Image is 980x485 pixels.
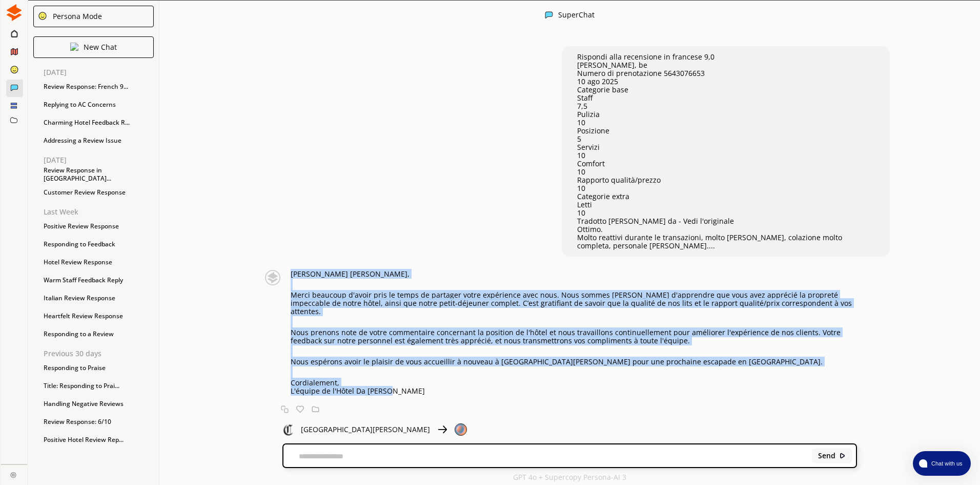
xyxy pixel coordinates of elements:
[10,472,16,478] img: Close
[577,184,874,192] p: 10
[577,217,874,225] p: Tradotto [PERSON_NAME] da - Vedi l'originale
[577,176,874,184] p: Rapporto qualità/prezzo
[38,432,159,448] div: Positive Hotel Review Rep...
[38,255,159,270] div: Hotel Review Response
[577,143,874,151] p: Servizi
[38,308,159,324] div: Heartfelt Review Response
[913,451,971,476] button: atlas-launcher
[291,379,857,387] p: Cordialement,
[38,185,159,200] div: Customer Review Response
[44,350,159,358] p: Previous 30 days
[818,452,835,460] b: Send
[282,423,295,436] img: Close
[577,53,874,61] p: Rispondi alla recensione in francese 9,0
[38,167,159,182] div: Review Response in [GEOGRAPHIC_DATA]...
[545,11,553,19] img: Close
[577,201,874,209] p: Letti
[38,360,159,376] div: Responding to Praise
[44,156,159,164] p: [DATE]
[577,225,874,234] p: Ottimo.
[301,425,430,434] p: [GEOGRAPHIC_DATA][PERSON_NAME]
[38,115,159,130] div: Charming Hotel Feedback R...
[577,151,874,160] p: 10
[577,168,874,176] p: 10
[38,273,159,288] div: Warm Staff Feedback Reply
[577,94,874,102] p: Staff
[6,4,23,21] img: Close
[558,11,595,21] div: SuperChat
[44,68,159,76] p: [DATE]
[38,219,159,234] div: Positive Review Response
[577,61,874,69] p: [PERSON_NAME], be
[49,12,102,21] div: Persona Mode
[1,464,27,482] a: Close
[577,110,874,119] p: Pulizia
[577,234,874,250] p: Molto reattivi durante le transazioni, molto [PERSON_NAME], colazione molto completa, personale [...
[577,77,874,86] p: 10 ago 2025
[436,423,448,436] img: Close
[577,160,874,168] p: Comfort
[38,396,159,412] div: Handling Negative Reviews
[577,119,874,127] p: 10
[38,97,159,112] div: Replying to AC Concerns
[291,358,857,366] p: Nous espérons avoir le plaisir de vous accueillir à nouveau à [GEOGRAPHIC_DATA][PERSON_NAME] pour...
[44,208,159,216] p: Last Week
[38,414,159,430] div: Review Response: 6/10
[577,192,874,201] p: Categorie extra
[312,405,319,413] img: Save
[38,79,159,94] div: Review Response: French 9...
[260,270,285,285] img: Close
[70,43,78,51] img: Close
[291,328,857,345] p: Nous prenons note de votre commentaire concernant la position de l'hôtel et nous travaillons cont...
[38,378,159,394] div: Title: Responding to Prai...
[455,423,467,436] img: Close
[84,43,117,51] p: New Chat
[291,291,857,316] p: Merci beaucoup d'avoir pris le temps de partager votre expérience avec nous. Nous sommes [PERSON_...
[577,86,874,94] p: Categorie base
[38,11,47,21] img: Close
[38,133,159,148] div: Addressing a Review Issue
[577,69,874,77] p: Numero di prenotazione 5643076653
[38,237,159,252] div: Responding to Feedback
[577,127,874,135] p: Posizione
[38,290,159,306] div: Italian Review Response
[296,405,304,413] img: Favorite
[577,209,874,217] p: 10
[281,405,289,413] img: Copy
[291,270,857,278] p: [PERSON_NAME] [PERSON_NAME],
[291,387,857,395] p: L'équipe de l'Hôtel Da [PERSON_NAME]
[38,450,159,465] div: Reservation Confirmation
[839,452,846,459] img: Close
[577,135,874,143] p: 5
[927,459,965,468] span: Chat with us
[577,102,874,110] p: 7,5
[513,473,626,481] p: GPT 4o + Supercopy Persona-AI 3
[38,326,159,342] div: Responding to a Review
